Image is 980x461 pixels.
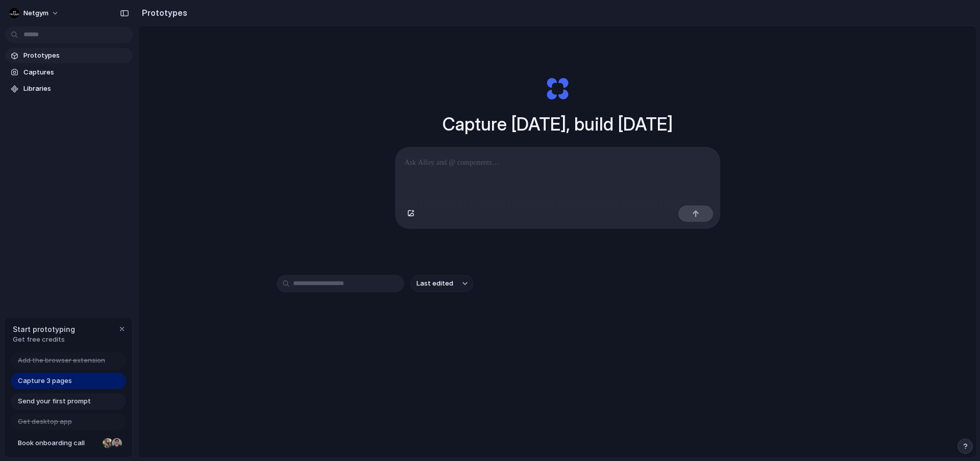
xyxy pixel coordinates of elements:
a: Captures [5,65,133,80]
h1: Capture [DATE], build [DATE] [443,111,673,138]
button: netgym [5,5,64,21]
span: Captures [23,67,129,78]
span: Book onboarding call [18,438,99,448]
div: Christian Iacullo [111,437,123,449]
a: Prototypes [5,48,133,63]
span: Capture 3 pages [18,376,72,386]
span: Last edited [416,278,453,289]
span: netgym [23,8,48,18]
a: Libraries [5,81,133,96]
a: Book onboarding call [11,435,126,451]
span: Start prototyping [13,324,75,335]
span: Send your first prompt [18,396,91,406]
span: Add the browser extension [18,355,105,366]
span: Get free credits [13,335,75,345]
button: Last edited [410,275,474,292]
div: Nicole Kubica [102,437,114,449]
h2: Prototypes [138,7,187,19]
span: Libraries [23,84,129,94]
span: Get desktop app [18,417,72,427]
span: Prototypes [23,50,129,61]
